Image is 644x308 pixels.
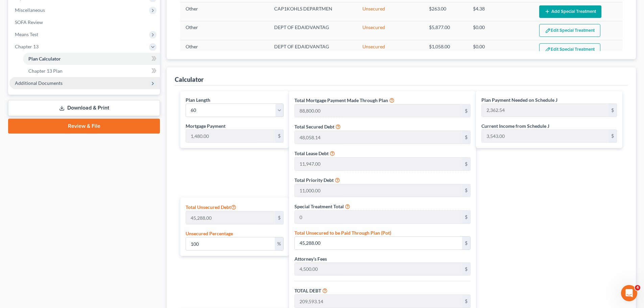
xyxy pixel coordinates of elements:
[15,44,39,49] span: Chapter 13
[295,184,462,197] input: 0.00
[539,24,600,37] button: Edit Special Treatment
[23,53,160,65] a: Plan Calculator
[481,122,549,129] label: Current Income from Schedule J
[269,2,357,21] td: CAP1KOHLS DEPARTMEN
[482,104,609,117] input: 0.00
[269,40,357,59] td: DEPT OF EDAIDVANTAG
[294,176,334,184] label: Total Priority Debt
[424,21,468,40] td: $5,877.00
[468,40,534,59] td: $0.00
[186,203,236,211] label: Total Unsecured Debt
[424,2,468,21] td: $263.00
[186,211,275,224] input: 0.00
[468,2,534,21] td: $4.38
[462,263,470,276] div: $
[462,158,470,170] div: $
[294,287,321,294] label: TOTAL DEBT
[295,295,462,308] input: 0.00
[186,230,233,237] label: Unsecured Percentage
[609,130,617,143] div: $
[295,263,462,276] input: 0.00
[294,255,327,262] label: Attorney’s Fees
[482,130,609,143] input: 0.00
[294,203,344,210] label: Special Treatment Total
[15,80,63,86] span: Additional Documents
[15,31,38,37] span: Means Test
[295,131,462,144] input: 0.00
[462,104,470,117] div: $
[539,43,600,56] button: Edit Special Treatment
[609,104,617,117] div: $
[357,40,423,59] td: Unsecured
[180,40,269,59] td: Other
[8,119,160,134] a: Review & File
[275,237,283,250] div: %
[294,150,329,157] label: Total Lease Debt
[186,96,210,103] label: Plan Length
[175,75,204,84] div: Calculator
[186,130,275,143] input: 0.00
[462,237,470,250] div: $
[462,131,470,144] div: $
[295,211,462,223] input: 0.00
[28,56,61,62] span: Plan Calculator
[269,21,357,40] td: DEPT OF EDAIDVANTAG
[539,5,601,18] button: Add Special Treatment
[186,237,275,250] input: 0.00
[462,295,470,308] div: $
[462,211,470,223] div: $
[295,237,462,250] input: 0.00
[180,21,269,40] td: Other
[635,285,640,290] span: 4
[424,40,468,59] td: $1,058.00
[275,130,283,143] div: $
[180,2,269,21] td: Other
[295,104,462,117] input: 0.00
[357,2,423,21] td: Unsecured
[294,97,388,104] label: Total Mortgage Payment Made Through Plan
[275,211,283,224] div: $
[15,7,45,13] span: Miscellaneous
[481,96,557,103] label: Plan Payment Needed on Schedule J
[545,47,551,52] img: edit-pencil-c1479a1de80d8dea1e2430c2f745a3c6a07e9d7aa2eeffe225670001d78357a8.svg
[186,122,225,129] label: Mortgage Payment
[294,123,334,130] label: Total Secured Debt
[294,229,391,236] label: Total Unsecured to be Paid Through Plan (Pot)
[545,28,551,33] img: edit-pencil-c1479a1de80d8dea1e2430c2f745a3c6a07e9d7aa2eeffe225670001d78357a8.svg
[9,16,160,28] a: SOFA Review
[295,158,462,170] input: 0.00
[15,19,43,25] span: SOFA Review
[28,68,63,74] span: Chapter 13 Plan
[462,184,470,197] div: $
[357,21,423,40] td: Unsecured
[621,285,637,301] iframe: Intercom live chat
[8,100,160,116] a: Download & Print
[23,65,160,77] a: Chapter 13 Plan
[468,21,534,40] td: $0.00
